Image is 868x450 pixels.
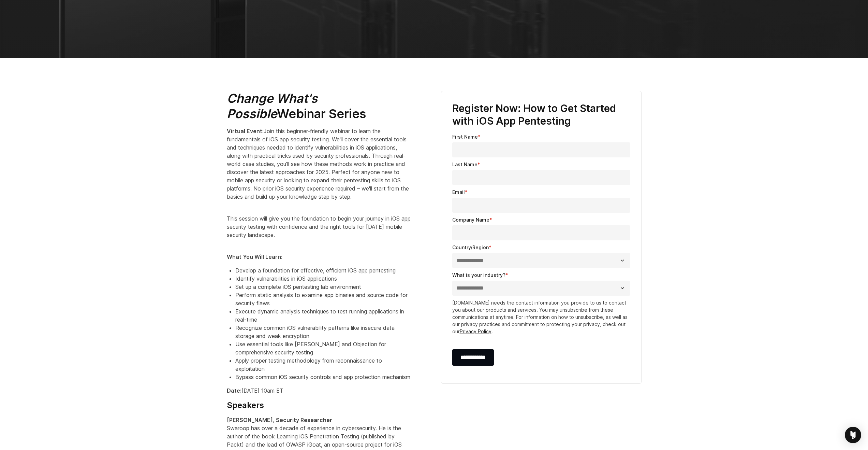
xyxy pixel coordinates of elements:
[235,283,411,291] li: Set up a complete iOS pentesting lab environment
[235,340,411,356] li: Use essential tools like [PERSON_NAME] and Objection for comprehensive security testing
[460,328,491,334] a: Privacy Policy
[227,400,411,410] h4: Speakers
[227,91,411,122] h2: Webinar Series
[235,266,411,275] li: Develop a foundation for effective, efficient iOS app pentesting
[452,299,630,335] p: [DOMAIN_NAME] needs the contact information you provide to us to contact you about our products a...
[227,128,409,200] span: Join this beginner-friendly webinar to learn the fundamentals of iOS app security testing. We'll ...
[235,356,411,373] li: Apply proper testing methodology from reconnaissance to exploitation
[227,215,411,238] span: This session will give you the foundation to begin your journey in iOS app security testing with ...
[845,427,861,443] div: Open Intercom Messenger
[452,272,505,278] span: What is your industry?
[227,128,264,135] strong: Virtual Event:
[227,387,241,394] strong: Date:
[452,134,478,140] span: First Name
[235,275,411,283] li: Identify vulnerabilities in iOS applications
[235,324,411,340] li: Recognize common iOS vulnerability patterns like insecure data storage and weak encryption
[452,161,477,167] span: Last Name
[235,291,411,307] li: Perform static analysis to examine app binaries and source code for security flaws
[227,253,282,260] strong: What You Will Learn:
[235,373,411,381] li: Bypass common iOS security controls and app protection mechanism
[227,417,332,423] strong: [PERSON_NAME], Security Researcher
[452,102,630,128] h3: Register Now: How to Get Started with iOS App Pentesting
[452,217,489,223] span: Company Name
[235,307,411,324] li: Execute dynamic analysis techniques to test running applications in real-time
[227,386,411,395] p: [DATE] 10am ET
[452,244,489,250] span: Country/Region
[227,91,318,121] em: Change What's Possible
[452,189,465,195] span: Email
